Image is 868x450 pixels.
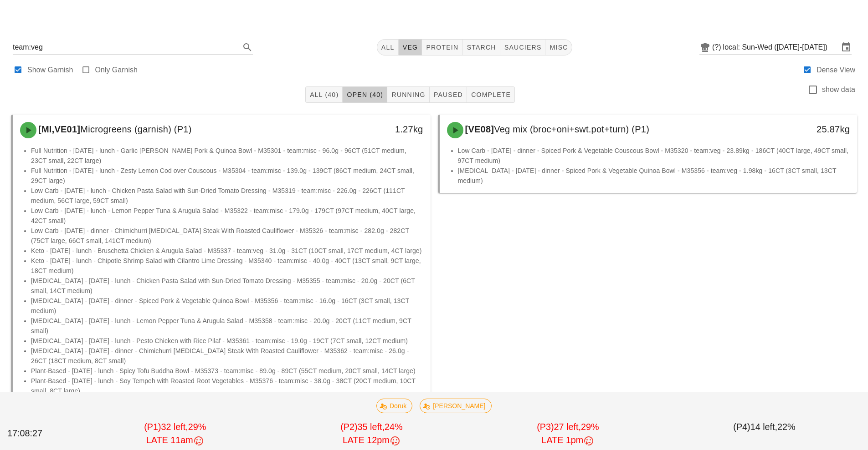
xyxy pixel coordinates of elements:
div: 17:08:27 [5,425,77,442]
div: 1.27kg [330,122,423,137]
label: show data [822,85,855,94]
button: misc [545,39,572,56]
div: LATE 11am [79,434,272,447]
span: All [381,44,395,51]
span: Open (40) [346,91,383,98]
button: starch [462,39,500,56]
label: Only Garnish [95,66,138,75]
span: Complete [471,91,511,98]
span: 14 left, [750,422,777,432]
button: All (40) [305,86,343,103]
li: [MEDICAL_DATA] - [DATE] - dinner - Spiced Pork & Vegetable Quinoa Bowl - M35356 - team:veg - 1.98... [458,166,850,186]
li: Full Nutrition - [DATE] - lunch - Garlic [PERSON_NAME] Pork & Quinoa Bowl - M35301 - team:misc - ... [31,146,423,166]
div: (?) [712,43,723,52]
label: Dense View [817,66,855,75]
span: Microgreens (garnish) (P1) [80,124,191,134]
li: Keto - [DATE] - lunch - Chipotle Shrimp Salad with Cilantro Lime Dressing - M35340 - team:misc - ... [31,256,423,276]
button: sauciers [500,39,546,56]
div: (P1) 29% [77,419,273,449]
span: Doruk [382,399,406,413]
li: Keto - [DATE] - lunch - Bruschetta Chicken & Arugula Salad - M35337 - team:veg - 31.0g - 31CT (10... [31,246,423,256]
li: Low Carb - [DATE] - lunch - Chicken Pasta Salad with Sun-Dried Tomato Dressing - M35319 - team:mi... [31,186,423,206]
button: Complete [467,86,515,103]
span: All (40) [309,91,339,98]
button: Paused [430,86,467,103]
li: Full Nutrition - [DATE] - lunch - Zesty Lemon Cod over Couscous - M35304 - team:misc - 139.0g - 1... [31,166,423,186]
label: Show Garnish [27,66,73,75]
span: sauciers [504,44,542,51]
span: protein [426,44,458,51]
li: Low Carb - [DATE] - dinner - Chimichurri [MEDICAL_DATA] Steak With Roasted Cauliflower - M35326 -... [31,226,423,246]
li: Low Carb - [DATE] - lunch - Lemon Pepper Tuna & Arugula Salad - M35322 - team:misc - 179.0g - 179... [31,206,423,226]
div: 25.87kg [757,122,850,137]
span: veg [402,44,418,51]
div: LATE 1pm [472,434,664,447]
span: 35 left, [358,422,385,432]
button: veg [399,39,422,56]
span: Running [391,91,425,98]
li: [MEDICAL_DATA] - [DATE] - dinner - Chimichurri [MEDICAL_DATA] Steak With Roasted Cauliflower - M3... [31,346,423,366]
li: [MEDICAL_DATA] - [DATE] - dinner - Spiced Pork & Vegetable Quinoa Bowl - M35356 - team:misc - 16.... [31,296,423,316]
button: Open (40) [343,86,387,103]
li: Plant-Based - [DATE] - lunch - Spicy Tofu Buddha Bowl - M35373 - team:misc - 89.0g - 89CT (55CT m... [31,366,423,376]
span: Paused [433,91,463,98]
button: Running [387,86,429,103]
li: Low Carb - [DATE] - dinner - Spiced Pork & Vegetable Couscous Bowl - M35320 - team:veg - 23.89kg ... [458,146,850,166]
li: [MEDICAL_DATA] - [DATE] - lunch - Lemon Pepper Tuna & Arugula Salad - M35358 - team:misc - 20.0g ... [31,316,423,336]
span: misc [549,44,568,51]
li: [MEDICAL_DATA] - [DATE] - lunch - Pesto Chicken with Rice Pilaf - M35361 - team:misc - 19.0g - 19... [31,336,423,346]
li: [MEDICAL_DATA] - [DATE] - lunch - Chicken Pasta Salad with Sun-Dried Tomato Dressing - M35355 - t... [31,276,423,296]
li: Plant-Based - [DATE] - lunch - Soy Tempeh with Roasted Root Vegetables - M35376 - team:misc - 38.... [31,376,423,396]
span: [MI,VE01] [36,124,80,134]
span: Veg mix (broc+oni+swt.pot+turn) (P1) [494,124,649,134]
div: (P2) 24% [273,419,470,449]
span: 32 left, [161,422,188,432]
button: protein [422,39,462,56]
span: [PERSON_NAME] [426,399,486,413]
div: (P4) 22% [666,419,863,449]
span: 27 left, [554,422,581,432]
span: [VE08] [463,124,494,134]
div: (P3) 29% [470,419,666,449]
span: starch [466,44,496,51]
div: LATE 12pm [275,434,468,447]
button: All [377,39,399,56]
